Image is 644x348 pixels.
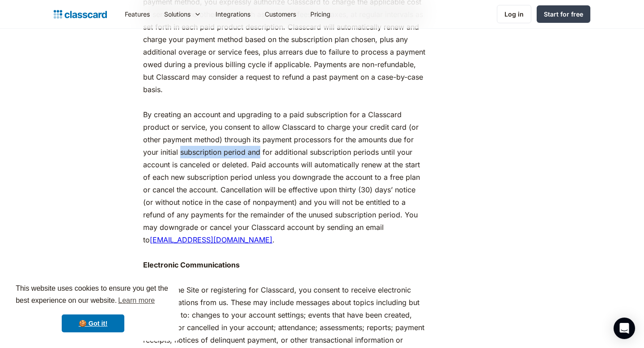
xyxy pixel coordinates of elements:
[614,318,635,339] div: Open Intercom Messenger
[208,4,258,24] a: Integrations
[150,235,272,244] a: [EMAIL_ADDRESS][DOMAIN_NAME]
[7,275,179,341] div: cookieconsent
[258,4,303,24] a: Customers
[303,4,338,24] a: Pricing
[537,5,590,23] a: Start for free
[54,8,107,21] a: home
[117,294,156,307] a: learn more about cookies
[164,9,191,19] div: Solutions
[143,260,240,269] strong: Electronic Communications
[62,314,124,332] a: dismiss cookie message
[16,283,170,307] span: This website uses cookies to ensure you get the best experience on our website.
[118,4,157,24] a: Features
[544,9,583,19] div: Start for free
[157,4,208,24] div: Solutions
[497,5,531,23] a: Log in
[504,9,524,19] div: Log in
